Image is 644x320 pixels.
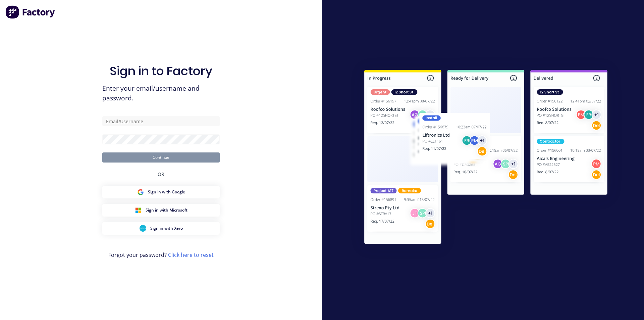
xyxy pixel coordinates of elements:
img: Xero Sign in [140,225,146,232]
button: Continue [102,152,220,163]
a: Click here to reset [168,251,214,259]
img: Sign in [350,56,622,260]
img: Microsoft Sign in [135,207,142,214]
span: Sign in with Microsoft [146,207,187,213]
input: Email/Username [102,116,220,126]
span: Enter your email/username and password. [102,84,220,103]
img: Factory [5,5,56,19]
span: Forgot your password? [108,251,214,259]
span: Sign in with Google [148,189,185,195]
button: Xero Sign inSign in with Xero [102,222,220,235]
div: OR [158,163,164,186]
img: Google Sign in [137,189,144,195]
h1: Sign in to Factory [110,64,212,78]
button: Microsoft Sign inSign in with Microsoft [102,204,220,217]
button: Google Sign inSign in with Google [102,186,220,198]
span: Sign in with Xero [150,225,183,231]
